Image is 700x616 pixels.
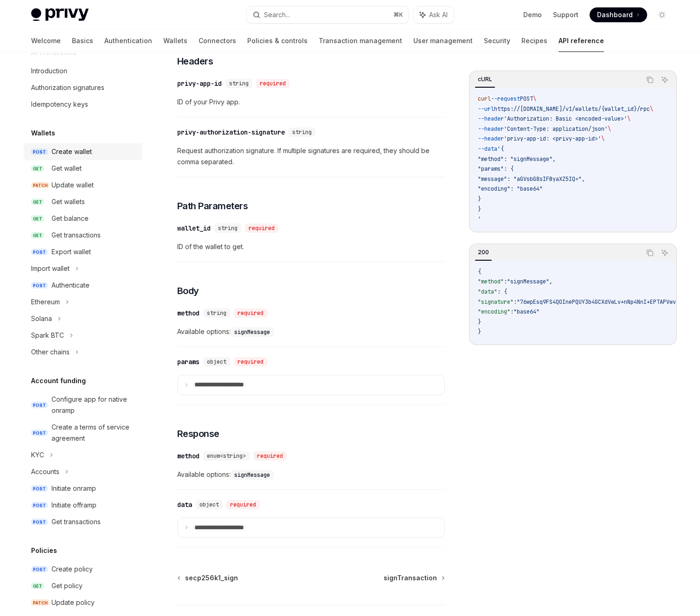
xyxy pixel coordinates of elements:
span: "signMessage" [507,278,549,285]
a: Policies & controls [247,30,308,52]
div: Import wallet [31,263,70,274]
span: "data" [478,288,497,295]
div: Idempotency keys [31,99,88,110]
a: Demo [523,10,542,19]
span: Path Parameters [177,199,248,212]
span: : { [497,288,507,295]
span: POST [31,485,48,492]
span: POST [31,282,48,289]
span: '{ [497,145,504,153]
span: object [199,501,219,508]
div: Get wallet [51,163,82,174]
div: Get balance [51,213,89,224]
span: Available options: [177,326,445,337]
a: POSTGet transactions [24,513,142,530]
div: Authenticate [51,280,90,291]
span: "message": "aGVsbG8sIFByaXZ5IQ=", [478,175,585,183]
button: Copy the contents from the code block [644,74,656,86]
a: GETGet balance [24,210,142,227]
a: POSTInitiate offramp [24,497,142,513]
div: required [226,500,260,509]
span: POST [31,402,48,409]
span: Dashboard [597,10,633,19]
code: signMessage [231,327,274,337]
span: ' [478,215,481,223]
h5: Wallets [31,128,55,139]
div: Create policy [51,564,93,575]
div: Introduction [31,65,67,77]
a: Introduction [24,63,142,79]
button: Search...⌘K [246,6,409,23]
span: --header [478,135,504,142]
span: --url [478,105,494,113]
span: Available options: [177,469,445,480]
span: : [514,298,517,306]
span: POST [31,566,48,573]
a: Welcome [31,30,61,52]
img: light logo [31,8,89,21]
span: "base64" [514,308,539,315]
a: Connectors [199,30,236,52]
div: Export wallet [51,246,91,257]
a: POSTAuthenticate [24,277,142,294]
span: POST [31,148,48,155]
span: , [549,278,552,285]
a: Authorization signatures [24,79,142,96]
span: 'Content-Type: application/json' [504,125,608,133]
div: wallet_id [177,224,211,233]
div: Get wallets [51,196,85,207]
div: 200 [475,247,492,258]
span: Ask AI [429,10,448,19]
div: Spark BTC [31,330,64,341]
div: Authorization signatures [31,82,104,93]
span: secp256k1_sign [185,573,238,583]
button: Toggle dark mode [655,7,669,22]
span: GET [31,215,44,222]
a: PATCHUpdate wallet [24,177,142,193]
span: GET [31,583,44,590]
a: Dashboard [590,7,647,22]
span: "params": { [478,165,514,173]
span: : [510,308,514,315]
span: https://[DOMAIN_NAME]/v1/wallets/{wallet_id}/rpc [494,105,650,113]
span: curl [478,95,491,103]
span: GET [31,199,44,205]
a: Recipes [521,30,547,52]
span: ⌘ K [393,11,403,19]
span: string [292,128,312,136]
span: "method" [478,278,504,285]
span: { [478,268,481,276]
div: Initiate offramp [51,500,96,511]
span: \ [650,105,653,113]
span: } [478,318,481,326]
h5: Policies [31,545,57,556]
span: 'privy-app-id: <privy-app-id>' [504,135,601,142]
span: "encoding": "base64" [478,185,543,192]
div: required [256,79,289,88]
div: Get transactions [51,516,101,527]
a: GETGet transactions [24,227,142,244]
span: PATCH [31,599,50,606]
div: Create wallet [51,146,92,157]
span: enum<string> [207,452,246,460]
span: \ [601,135,604,142]
span: POST [31,430,48,436]
span: string [218,225,238,232]
a: PATCHUpdate policy [24,594,142,611]
div: Configure app for native onramp [51,394,137,416]
span: ID of your Privy app. [177,96,445,108]
span: PATCH [31,182,50,189]
span: "method": "signMessage", [478,155,556,163]
div: Search... [264,9,290,20]
a: POSTExport wallet [24,244,142,260]
span: --header [478,115,504,122]
a: Basics [72,30,93,52]
div: Update wallet [51,180,94,191]
span: : [504,278,507,285]
button: Copy the contents from the code block [644,247,656,259]
a: Security [484,30,510,52]
button: Ask AI [659,247,671,259]
span: signTransaction [384,573,437,583]
h5: Account funding [31,375,86,386]
div: cURL [475,74,495,85]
